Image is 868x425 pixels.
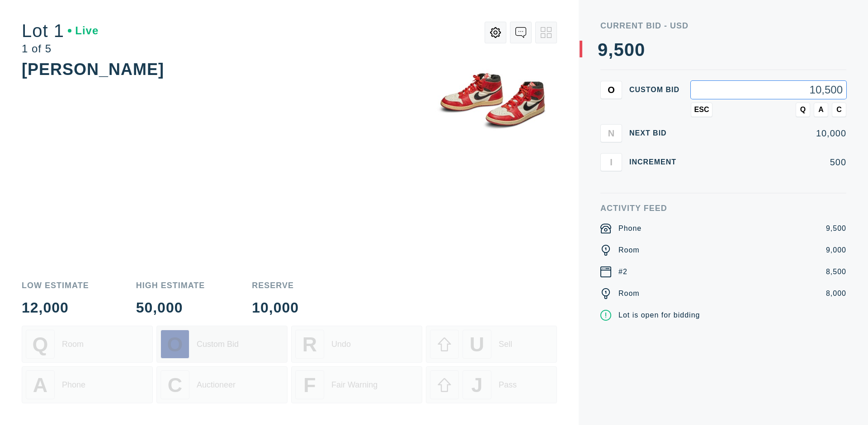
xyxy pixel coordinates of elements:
button: JPass [426,366,557,403]
button: I [600,153,622,171]
button: FFair Warning [291,366,422,403]
div: Custom bid [629,86,684,93]
div: #2 [618,266,627,277]
div: 500 [691,158,846,167]
span: O [167,333,183,356]
div: 5 [613,41,624,59]
div: Sell [499,340,512,349]
div: 1 of 5 [22,43,99,54]
div: High Estimate [136,281,205,290]
div: Next Bid [629,130,684,137]
div: 10,000 [691,129,846,138]
div: Room [62,340,84,349]
div: Phone [62,380,85,390]
div: Current Bid - USD [600,22,846,30]
span: A [33,374,47,397]
button: RUndo [291,326,422,363]
span: F [303,374,316,397]
div: 10,000 [252,300,299,315]
button: ESC [691,103,712,117]
div: Auctioneer [197,380,236,390]
span: I [610,157,613,167]
div: Room [618,288,640,299]
div: 0 [624,41,635,59]
button: QRoom [22,326,153,363]
span: C [168,374,182,397]
button: N [600,124,622,142]
span: C [836,106,842,114]
div: Pass [499,380,517,390]
span: U [470,333,484,356]
span: O [608,84,615,95]
div: Phone [618,223,642,234]
button: Q [796,103,810,117]
button: A [814,103,828,117]
div: 8,500 [826,266,846,277]
span: Q [33,333,48,356]
span: J [471,374,482,397]
span: N [608,128,614,138]
div: Lot is open for bidding [618,310,700,321]
button: O [600,81,622,99]
div: , [608,41,613,221]
span: ESC [694,106,709,114]
div: Undo [331,340,351,349]
button: CAuctioneer [156,366,288,403]
div: Reserve [252,281,299,290]
div: Low Estimate [22,281,89,290]
div: 9,500 [826,223,846,234]
div: 9 [598,41,608,59]
div: Custom Bid [197,340,239,349]
div: 9,000 [826,245,846,256]
div: 0 [635,41,645,59]
div: Fair Warning [331,380,377,390]
div: [PERSON_NAME] [22,60,164,79]
div: 8,000 [826,288,846,299]
div: Lot 1 [22,22,99,40]
div: Activity Feed [600,204,846,212]
button: OCustom Bid [156,326,288,363]
span: Q [800,106,806,114]
div: Live [68,25,99,36]
span: A [818,106,824,114]
div: 50,000 [136,300,205,315]
button: APhone [22,366,153,403]
div: Increment [629,159,684,166]
span: R [302,333,317,356]
div: 12,000 [22,300,89,315]
div: Room [618,245,640,256]
button: USell [426,326,557,363]
button: C [832,103,846,117]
